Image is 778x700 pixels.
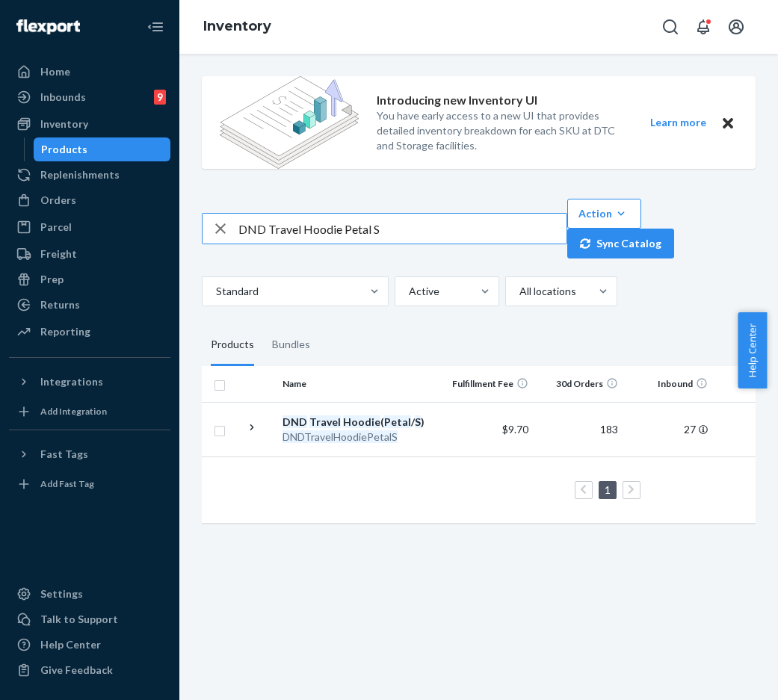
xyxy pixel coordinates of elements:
[377,108,623,153] p: You have early access to a new UI that provides detailed inventory breakdown for each SKU at DTC ...
[534,402,624,456] td: 183
[9,633,170,657] a: Help Center
[9,293,170,317] a: Returns
[502,423,528,436] span: $9.70
[40,374,103,389] div: Integrations
[567,229,674,258] button: Sync Catalog
[40,64,70,79] div: Home
[272,324,310,366] div: Bundles
[9,320,170,344] a: Reporting
[211,324,254,366] div: Products
[40,586,83,601] div: Settings
[415,415,421,428] em: S
[40,477,94,490] div: Add Fast Tag
[40,663,113,678] div: Give Feedback
[41,142,87,157] div: Products
[640,114,715,132] button: Learn more
[40,637,101,652] div: Help Center
[655,12,685,42] button: Open Search Box
[9,85,170,109] a: Inbounds9
[283,415,439,430] div: ( / )
[384,415,411,428] em: Petal
[40,612,118,627] div: Talk to Support
[407,284,409,299] input: Active
[9,658,170,682] button: Give Feedback
[40,90,86,105] div: Inbounds
[40,247,77,261] div: Freight
[40,220,72,235] div: Parcel
[9,442,170,466] button: Fast Tags
[9,188,170,212] a: Orders
[40,297,80,312] div: Returns
[9,582,170,606] a: Settings
[9,370,170,394] button: Integrations
[534,366,624,402] th: 30d Orders
[9,607,170,631] a: Talk to Support
[578,206,630,221] div: Action
[238,214,566,244] input: Search inventory by name or sku
[214,284,216,299] input: Standard
[191,5,283,49] ol: breadcrumbs
[283,415,307,428] em: DND
[343,415,380,428] em: Hoodie
[34,137,171,161] a: Products
[377,92,537,109] p: Introducing new Inventory UI
[9,60,170,84] a: Home
[40,167,120,182] div: Replenishments
[220,76,359,169] img: new-reports-banner-icon.82668bd98b6a51aee86340f2a7b77ae3.png
[445,366,534,402] th: Fulfillment Fee
[283,430,398,443] em: DNDTravelHoodiePetalS
[567,199,641,229] button: Action
[40,405,107,418] div: Add Integration
[40,117,88,131] div: Inventory
[9,400,170,424] a: Add Integration
[738,312,767,388] button: Help Center
[518,284,519,299] input: All locations
[9,472,170,496] a: Add Fast Tag
[203,18,271,34] a: Inventory
[624,366,714,402] th: Inbound
[688,12,718,42] button: Open notifications
[9,163,170,187] a: Replenishments
[9,112,170,136] a: Inventory
[40,447,88,462] div: Fast Tags
[9,242,170,266] a: Freight
[718,114,738,132] button: Close
[40,193,76,208] div: Orders
[721,12,751,42] button: Open account menu
[40,324,90,339] div: Reporting
[602,483,614,496] a: Page 1 is your current page
[9,215,170,239] a: Parcel
[16,19,80,34] img: Flexport logo
[154,90,166,105] div: 9
[9,267,170,291] a: Prep
[40,272,64,287] div: Prep
[141,12,170,42] button: Close Navigation
[277,366,445,402] th: Name
[624,402,714,456] td: 27
[309,415,341,428] em: Travel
